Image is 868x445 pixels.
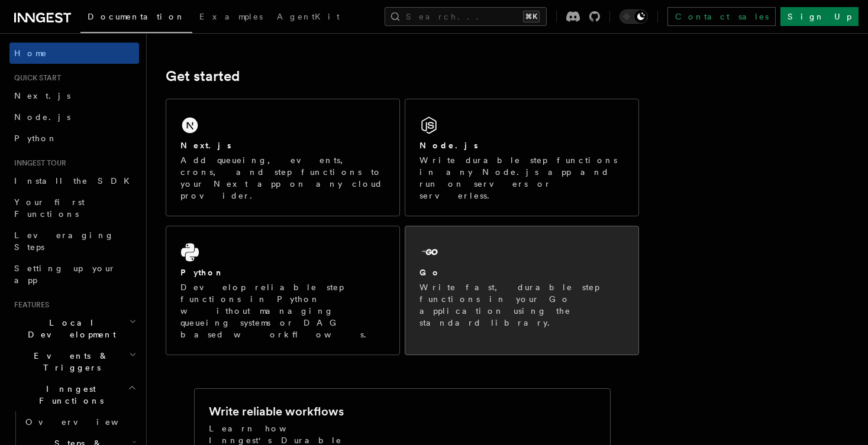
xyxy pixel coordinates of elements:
span: Inngest Functions [9,383,128,407]
span: Quick start [9,73,61,83]
a: Get started [166,68,240,85]
a: Documentation [80,4,192,33]
button: Search...⌘K [385,7,547,26]
span: Overview [25,417,147,427]
p: Write durable step functions in any Node.js app and run on servers or serverless. [420,154,624,202]
h2: Go [420,267,441,278]
span: AgentKit [277,12,340,21]
span: Setting up your app [14,264,116,285]
span: Next.js [14,91,70,100]
span: Python [14,134,57,143]
a: Next.jsAdd queueing, events, crons, and step functions to your Next app on any cloud provider. [166,99,400,216]
span: Leveraging Steps [14,230,114,252]
a: Install the SDK [9,170,139,191]
span: Features [9,300,49,310]
p: Write fast, durable step functions in your Go application using the standard library. [420,281,624,329]
a: Next.js [9,85,139,106]
a: Sign Up [780,7,859,26]
span: Home [14,47,47,59]
a: Leveraging Steps [9,225,139,258]
span: Node.js [14,112,70,122]
a: Overview [21,411,139,433]
a: Contact sales [667,7,776,26]
button: Local Development [9,312,139,345]
span: Inngest tour [9,158,66,168]
a: Your first Functions [9,191,139,225]
a: Home [9,43,139,64]
a: AgentKit [270,4,347,32]
p: Add queueing, events, crons, and step functions to your Next app on any cloud provider. [180,154,385,202]
a: Node.jsWrite durable step functions in any Node.js app and run on servers or serverless. [405,99,639,216]
a: Setting up your app [9,258,139,291]
p: Develop reliable step functions in Python without managing queueing systems or DAG based workflows. [180,281,385,340]
h2: Next.js [180,139,231,151]
button: Inngest Functions [9,378,139,411]
span: Events & Triggers [9,350,129,373]
h2: Write reliable workflows [209,403,344,420]
a: Node.js [9,106,139,128]
h2: Node.js [420,139,478,151]
kbd: ⌘K [523,11,540,22]
a: Examples [192,4,270,32]
span: Documentation [88,12,185,21]
span: Local Development [9,317,129,340]
a: GoWrite fast, durable step functions in your Go application using the standard library. [405,226,639,355]
a: PythonDevelop reliable step functions in Python without managing queueing systems or DAG based wo... [166,226,400,355]
button: Toggle dark mode [619,9,648,24]
span: Examples [199,12,263,21]
span: Your first Functions [14,197,85,219]
a: Python [9,128,139,149]
button: Events & Triggers [9,345,139,378]
h2: Python [180,267,224,278]
span: Install the SDK [14,176,137,186]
